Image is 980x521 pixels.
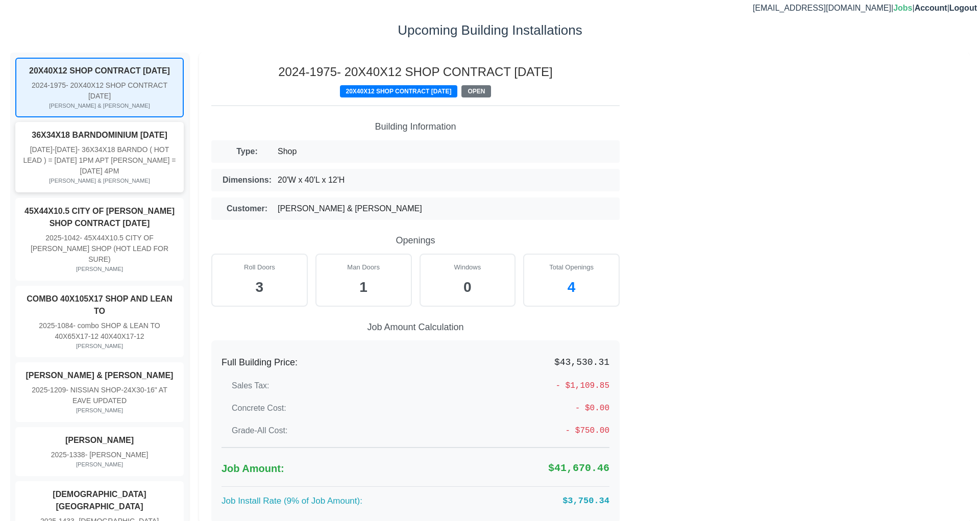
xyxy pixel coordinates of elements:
span: 20'W x 40'L x 12'H [278,174,345,186]
span: 20X40X12 SHOP CONTRACT [DATE] [340,85,458,97]
div: Windows [428,262,507,272]
span: - $1,109.85 [548,380,609,392]
label: Job Install Rate (9% of Job Amount): [222,494,362,508]
label: Type: [216,145,278,158]
strong: 20X40X12 SHOP CONTRACT [DATE] [29,66,170,75]
strong: [PERSON_NAME] & [PERSON_NAME] [26,371,174,380]
label: Grade-All Cost: [232,425,287,437]
div: [PERSON_NAME] [22,265,177,274]
div: 2025-1084 [22,320,177,342]
span: - 20X40X12 SHOP CONTRACT [DATE] [337,65,553,79]
strong: 36X34X18 BARNDOMINIUM [DATE] [32,131,167,139]
label: Concrete Cost: [232,402,286,414]
div: 1 [324,277,403,298]
label: Dimensions: [216,174,278,186]
span: - combo SHOP & LEAN TO 40X65X17-12 40X40X17-12 [55,321,160,340]
div: [PERSON_NAME] [22,342,177,351]
h5: Building Information [211,121,620,133]
span: - NISSIAN SHOP-24X30-16" AT EAVE UPDATED [66,386,167,405]
span: - 20X40X12 SHOP CONTRACT [DATE] [66,81,167,100]
div: [PERSON_NAME] & [PERSON_NAME] [22,177,177,185]
a: Account [915,4,947,12]
span: $3,750.34 [548,494,609,508]
div: 4 [532,277,611,298]
span: Shop [278,145,297,158]
div: 3 [220,277,299,298]
span: [EMAIL_ADDRESS][DOMAIN_NAME] [753,4,891,12]
strong: Job Amount: [222,463,284,474]
h5: Job Amount Calculation [211,322,620,333]
div: 0 [428,277,507,298]
div: Man Doors [324,262,403,272]
div: [PERSON_NAME] & [PERSON_NAME] [22,102,177,110]
label: Full Building Price: [222,356,298,369]
span: - $750.00 [548,425,609,437]
strong: 45X44X10.5 CITY OF [PERSON_NAME] SHOP CONTRACT [DATE] [24,207,175,228]
div: 2024-1975 [22,80,177,102]
div: Roll Doors [220,262,299,272]
span: [PERSON_NAME] & [PERSON_NAME] [278,203,422,215]
span: - $0.00 [548,402,609,414]
div: | | | [753,2,977,14]
span: Logout [949,4,977,12]
a: Jobs [893,4,912,12]
h5: Openings [211,235,620,246]
strong: [PERSON_NAME] [65,436,134,444]
div: [PERSON_NAME] [22,460,177,469]
strong: [DEMOGRAPHIC_DATA][GEOGRAPHIC_DATA] [53,490,146,511]
label: Sales Tax: [232,380,269,392]
label: Customer: [216,203,278,215]
strong: COMBO 40X105X17 SHOP AND LEAN TO [27,294,172,315]
div: 2025-1209 [22,385,177,406]
div: 2025-1042 [22,233,177,265]
h3: Upcoming Building Installations [10,22,970,38]
div: [PERSON_NAME] [22,406,177,415]
span: - [PERSON_NAME] [85,451,149,459]
strong: $41,670.46 [548,462,609,474]
span: - 36X34X18 BARNDO ( HOT LEAD ) = [DATE] 1PM APT [PERSON_NAME] = [DATE] 4PM [23,145,176,175]
span: OPEN [461,85,491,97]
div: 2025-1338 [22,450,177,460]
div: [DATE]-[DATE] [22,144,177,177]
h4: 2024-1975 [211,65,620,80]
span: $43,530.31 [548,356,609,369]
span: - 45X44X10.5 CITY OF [PERSON_NAME] SHOP (HOT LEAD FOR SURE) [31,234,168,263]
div: Total Openings [532,262,611,272]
